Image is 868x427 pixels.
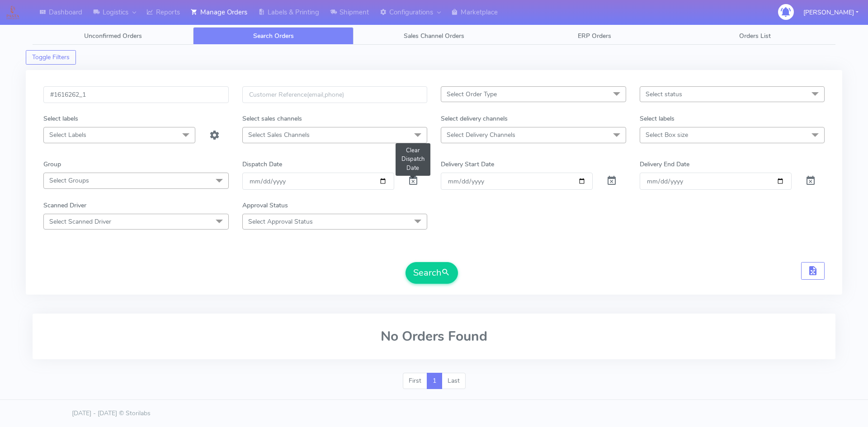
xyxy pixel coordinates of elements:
[253,32,294,40] span: Search Orders
[43,201,86,210] label: Scanned Driver
[441,114,508,123] label: Select delivery channels
[242,114,302,123] label: Select sales channels
[404,32,464,40] span: Sales Channel Orders
[84,32,142,40] span: Unconfirmed Orders
[427,373,442,389] a: 1
[646,131,688,139] span: Select Box size
[43,160,61,169] label: Group
[447,131,515,139] span: Select Delivery Channels
[26,50,76,65] button: Toggle Filters
[646,90,682,99] span: Select status
[640,114,675,123] label: Select labels
[49,131,86,139] span: Select Labels
[797,3,865,22] button: [PERSON_NAME]
[640,160,689,169] label: Delivery End Date
[441,160,494,169] label: Delivery Start Date
[739,32,771,40] span: Orders List
[578,32,611,40] span: ERP Orders
[43,114,78,123] label: Select labels
[242,201,288,210] label: Approval Status
[43,86,229,103] input: Order Id
[43,329,825,344] h2: No Orders Found
[248,131,310,139] span: Select Sales Channels
[242,86,428,103] input: Customer Reference(email,phone)
[406,262,458,284] button: Search
[447,90,497,99] span: Select Order Type
[242,160,282,169] label: Dispatch Date
[49,217,111,226] span: Select Scanned Driver
[248,217,313,226] span: Select Approval Status
[33,27,835,45] ul: Tabs
[49,176,89,185] span: Select Groups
